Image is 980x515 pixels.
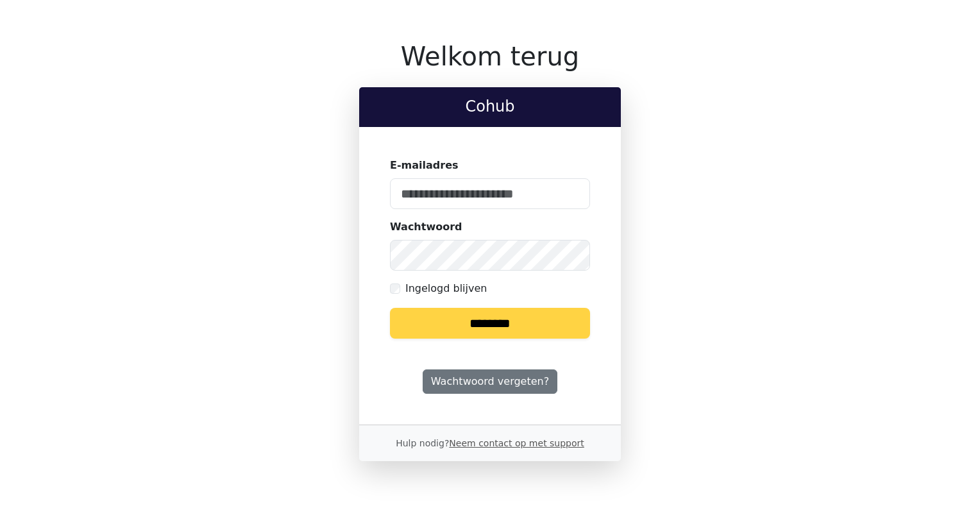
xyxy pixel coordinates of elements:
[396,438,584,448] small: Hulp nodig?
[390,158,459,173] label: E-mailadres
[359,41,621,72] h1: Welkom terug
[390,219,462,235] label: Wachtwoord
[423,369,557,394] a: Wachtwoord vergeten?
[449,438,584,448] a: Neem contact op met support
[369,97,611,116] h2: Cohub
[405,281,487,296] label: Ingelogd blijven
